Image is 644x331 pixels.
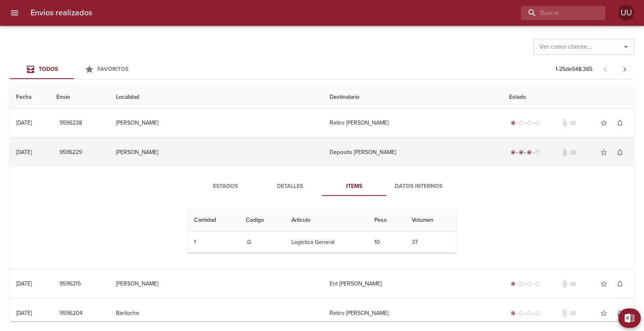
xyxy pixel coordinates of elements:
span: radio_button_checked [511,150,516,155]
th: Destinatario [323,86,503,109]
span: radio_button_checked [527,150,532,155]
span: radio_button_checked [511,311,516,316]
th: Envio [50,86,109,109]
button: Activar notificaciones [612,276,628,292]
div: UU [618,5,634,21]
button: Agregar a favoritos [596,276,612,292]
th: Articulo [285,209,367,232]
span: No tiene pedido asociado [569,119,577,127]
div: Tabs Envios [10,60,138,79]
button: menu [5,3,24,23]
th: Cantidad [188,209,239,232]
td: [PERSON_NAME] [109,269,323,298]
p: 1 - 25 de 548.365 [555,65,592,73]
span: notifications_none [616,119,624,127]
span: radio_button_checked [511,121,516,125]
span: Estados [198,181,253,192]
button: Activar notificaciones [612,115,628,131]
td: 10 [368,232,405,253]
th: Localidad [109,86,323,109]
div: [DATE] [16,280,32,287]
span: radio_button_unchecked [535,311,540,316]
span: radio_button_checked [519,150,524,155]
button: Activar notificaciones [612,305,628,321]
span: No tiene pedido asociado [569,280,577,288]
div: [DATE] [16,149,32,156]
span: radio_button_unchecked [535,150,540,155]
th: Volumen [405,209,456,232]
th: Peso [368,209,405,232]
span: No tiene documentos adjuntos [561,148,569,156]
span: radio_button_unchecked [527,121,532,125]
button: Exportar Excel [618,308,641,328]
button: Agregar a favoritos [596,305,612,321]
span: star_border [600,119,608,127]
span: radio_button_unchecked [519,311,524,316]
button: Agregar a favoritos [596,144,612,160]
button: Activar notificaciones [612,144,628,160]
span: star_border [600,148,608,156]
div: Generado [509,280,541,288]
span: radio_button_unchecked [535,121,540,125]
span: radio_button_checked [511,281,516,286]
td: [PERSON_NAME] [109,138,323,167]
td: Logistica General [285,232,367,253]
input: buscar [521,6,592,20]
th: Fecha [10,86,50,109]
span: notifications_none [616,280,624,288]
span: Pagina anterior [596,65,615,73]
span: radio_button_unchecked [519,281,524,286]
td: .G [239,232,285,253]
span: 9596215 [60,279,81,289]
h6: Envios realizados [31,6,92,19]
span: Todos [39,66,58,73]
td: [PERSON_NAME] [109,108,323,137]
th: Codigo [239,209,285,232]
span: radio_button_unchecked [527,281,532,286]
div: En viaje [509,148,541,156]
div: [DATE] [16,310,32,316]
td: Retiro [PERSON_NAME] [323,299,503,328]
span: Detalles [262,181,317,192]
table: Tabla de Items [188,209,456,253]
button: Abrir [620,41,632,52]
span: Items [327,181,382,192]
span: 9596229 [60,148,82,158]
span: 9596204 [60,308,83,319]
button: 9596204 [56,306,86,321]
span: No tiene documentos adjuntos [561,309,569,317]
span: No tiene documentos adjuntos [561,280,569,288]
button: 9596229 [56,145,85,160]
td: Retiro [PERSON_NAME] [323,108,503,137]
span: No tiene pedido asociado [569,309,577,317]
button: Agregar a favoritos [596,115,612,131]
button: 9596238 [56,116,85,131]
td: Deposito [PERSON_NAME] [323,138,503,167]
th: Estado [503,86,634,109]
span: notifications_none [616,309,624,317]
span: No tiene documentos adjuntos [561,119,569,127]
span: Datos Internos [391,181,446,192]
div: Abrir información de usuario [618,5,634,21]
span: Favoritos [97,66,128,73]
div: Generado [509,309,541,317]
span: 9596238 [60,118,82,128]
td: 37 [405,232,456,253]
td: 1 [188,232,239,253]
span: star_border [600,280,608,288]
td: Ent [PERSON_NAME] [323,269,503,298]
span: notifications_none [616,148,624,156]
span: No tiene pedido asociado [569,148,577,156]
span: star_border [600,309,608,317]
span: Pagina siguiente [615,60,634,79]
span: radio_button_unchecked [527,311,532,316]
span: radio_button_unchecked [519,121,524,125]
div: Tabs detalle de guia [193,177,451,196]
span: radio_button_unchecked [535,281,540,286]
td: Bariloche [109,299,323,328]
div: [DATE] [16,119,32,126]
button: 9596215 [56,277,84,291]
